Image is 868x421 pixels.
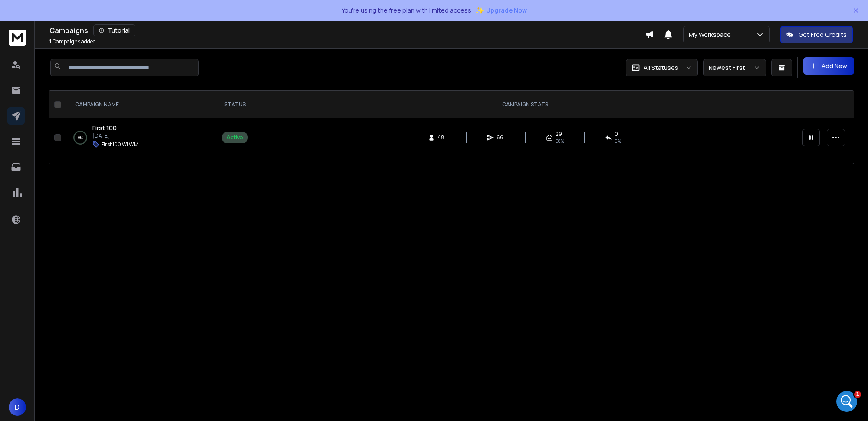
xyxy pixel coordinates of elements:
th: CAMPAIGN NAME [65,91,217,118]
span: Messages [72,293,102,299]
img: Profile image for Rohan [93,14,110,31]
img: Profile image for Raj [126,14,143,31]
p: Get Free Credits [799,30,847,39]
span: Help [138,293,151,299]
img: Profile image for Lakshita [109,14,127,31]
span: 29 [556,131,562,138]
div: Campaigns [49,24,645,36]
button: D [9,398,26,416]
button: ✨Upgrade Now [475,2,527,19]
th: CAMPAIGN STATS [253,91,797,118]
div: Navigating Advanced Campaign Options in ReachInbox [18,235,145,253]
p: 0 % [78,133,83,142]
span: Search for help [18,190,70,199]
p: Campaigns added [49,38,96,45]
div: [PERSON_NAME] [39,161,89,170]
p: My Workspace [689,30,734,39]
p: All Statuses [644,63,678,72]
span: 1 [49,38,52,45]
span: 66 [496,134,505,141]
span: Home [19,293,39,299]
td: 0%First 100[DATE]First 100 WLWM [65,118,217,157]
span: 0 [615,131,618,138]
div: Navigating Advanced Campaign Options in ReachInbox [13,231,161,257]
div: • 7h ago [91,161,115,170]
p: Hi [PERSON_NAME] 👋 [17,62,156,91]
button: Search for help [13,185,161,203]
div: Active [227,134,243,141]
span: ✨ [475,4,484,16]
div: Leveraging Spintax for Email Customization [13,257,161,282]
div: Close [149,14,165,30]
span: First 100 [92,124,117,132]
button: Get Free Credits [780,26,853,43]
div: Recent message [18,139,156,148]
button: Newest First [703,59,766,76]
th: STATUS [217,91,253,118]
img: logo [17,18,76,29]
p: How can we assist you [DATE]? [17,91,156,121]
img: Profile image for Raj [18,152,35,169]
div: Optimizing Warmup Settings in ReachInbox [18,210,145,228]
p: You're using the free plan with limited access [342,6,471,15]
button: Tutorial [93,24,135,36]
p: [DATE] [92,132,138,139]
span: Upgrade Now [486,6,527,15]
div: Leveraging Spintax for Email Customization [18,260,145,278]
span: 1 [854,391,861,398]
button: Add New [803,57,854,75]
div: Recent messageProfile image for RajHi [PERSON_NAME], Thanks for the details. I’ve passed this to ... [9,132,165,177]
a: First 100 [92,124,117,132]
span: 48 [437,134,446,141]
iframe: Intercom live chat [836,391,857,412]
button: Help [116,271,174,306]
span: Hi [PERSON_NAME], Thanks for the details. I’ve passed this to our tech team to investigate why yo... [39,152,674,159]
span: 58 % [556,138,564,145]
button: Messages [58,271,115,306]
p: First 100 WLWM [101,141,138,148]
div: Profile image for RajHi [PERSON_NAME], Thanks for the details. I’ve passed this to our tech team ... [9,145,164,177]
div: Optimizing Warmup Settings in ReachInbox [13,206,161,231]
span: 0 % [615,138,621,145]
